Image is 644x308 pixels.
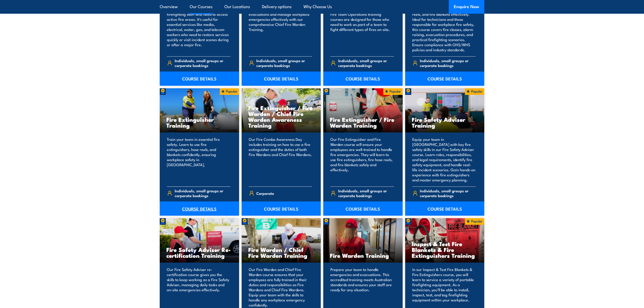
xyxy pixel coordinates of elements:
h3: Fire Extinguisher Training [166,116,232,128]
p: Train your team in essential fire safety. Learn to use fire extinguishers, hose reels, and blanke... [167,137,230,182]
h3: Fire Safety Adviser Training [412,116,478,128]
a: COURSE DETAILS [242,201,321,216]
span: Individuals, small groups or corporate bookings [256,58,312,68]
h3: Fire Warden / Chief Fire Warden Training [248,247,314,258]
h3: Fire Extinguisher / Fire Warden / Chief Fire Warden Awareness Training [248,105,314,128]
a: COURSE DETAILS [405,72,485,86]
p: Our Fire Safety Adviser re-certification course gives you the skills to keep working as a Fire Sa... [167,267,230,307]
a: COURSE DETAILS [242,72,321,86]
p: This 4-hour program is for non-firefighting staff who need to access active fire areas. It's usef... [167,7,230,52]
p: Develop the skills to lead emergency evacuations and manage workplace emergencies effectively wit... [249,7,312,52]
a: COURSE DETAILS [405,201,485,216]
a: COURSE DETAILS [160,72,239,86]
p: Learn to use fire extinguishers, hose reels, and fire blankets effectively. Ideal for technicians... [412,7,476,52]
h3: Inspect & Test Fire Blankets & Fire Extinguishers Training [412,241,478,258]
span: Individuals, small groups or corporate bookings [420,188,476,198]
a: COURSE DETAILS [323,201,403,216]
p: Our Fire Combo Awareness Day includes training on how to use a fire extinguisher and the duties o... [249,137,312,182]
p: Prepare your team to handle emergencies and evacuations. This accredited training meets Australia... [330,267,394,307]
span: Individuals, small groups or corporate bookings [175,58,230,68]
span: Individuals, small groups or corporate bookings [338,58,394,68]
p: Our Fire Warden and Chief Fire Warden course ensures that your employees are fully trained in the... [249,267,312,307]
h3: Fire Extinguisher / Fire Warden Training [330,116,396,128]
span: Corporate [256,189,274,197]
p: Equip your team in [GEOGRAPHIC_DATA] with key fire safety skills in our Fire Safety Adviser cours... [412,137,476,182]
h3: Fire Warden Training [330,252,396,258]
p: In our Inspect & Test Fire Blankets & Fire Extinguishers course, you will learn to service a vari... [412,267,476,307]
span: Individuals, small groups or corporate bookings [338,188,394,198]
h3: Fire Safety Adviser Re-certification Training [166,247,232,258]
span: Individuals, small groups or corporate bookings [175,188,230,198]
a: COURSE DETAILS [160,201,239,216]
span: Individuals, small groups or corporate bookings [420,58,476,68]
p: Our Fire Extinguisher and Fire Warden course will ensure your employees are well-trained to handl... [330,137,394,182]
a: COURSE DETAILS [323,72,403,86]
p: Our nationally accredited Conduct Fire Team Operations training courses are designed for those wh... [330,7,394,52]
